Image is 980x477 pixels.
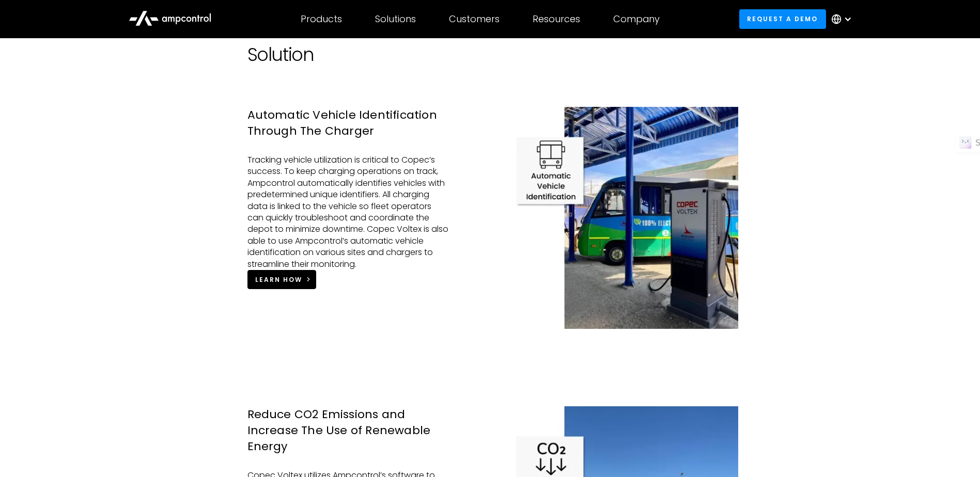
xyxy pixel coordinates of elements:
div: Resources [533,13,580,25]
div: Company [613,13,660,25]
h2: Solution [247,44,733,66]
div: Products [301,13,342,25]
img: Automatic Vehicle Identification Through The Charger [516,107,738,329]
div: Customers [449,13,500,25]
a: Request a demo [739,9,826,28]
div: LEARN HOW [255,275,302,284]
div: Solutions [375,13,416,25]
div: Reduce CO2 Emissions and Increase The Use of Renewable Energy [247,407,449,469]
a: LEARN HOW [247,270,317,289]
p: Tracking vehicle utilization is critical to Copec’s success. To keep charging operations on track... [247,154,449,270]
div: Automatic Vehicle Identification Through The Charger [247,107,449,154]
